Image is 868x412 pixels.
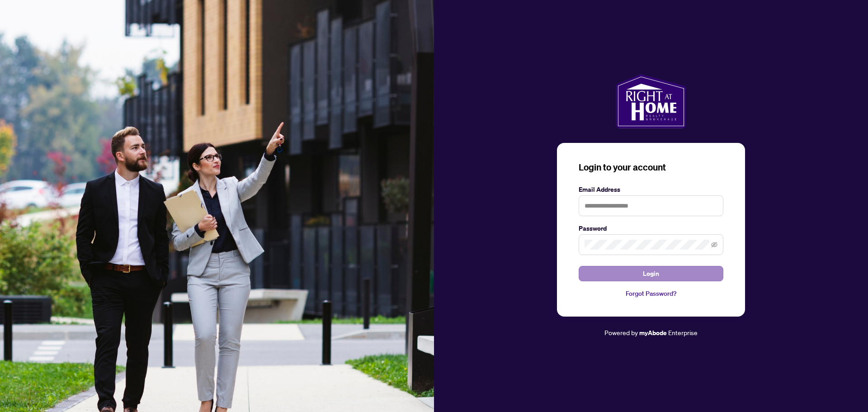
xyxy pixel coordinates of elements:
[616,74,686,128] img: ma-logo
[579,223,723,233] label: Password
[604,328,638,336] span: Powered by
[579,161,723,174] h3: Login to your account
[711,242,717,248] span: eye-invisible
[668,328,698,336] span: Enterprise
[639,328,667,338] a: myAbode
[579,266,723,281] button: Login
[579,289,723,298] a: Forgot Password?
[579,185,723,194] label: Email Address
[643,266,659,281] span: Login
